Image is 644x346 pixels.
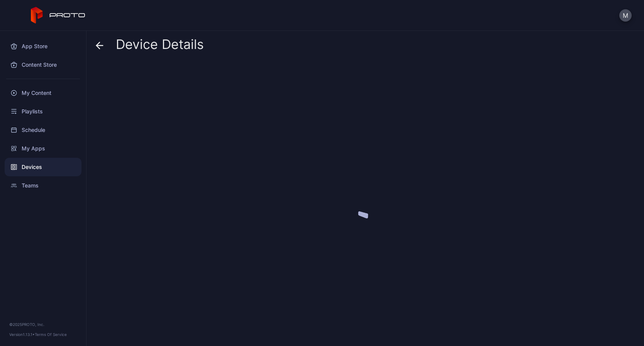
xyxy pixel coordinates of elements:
a: App Store [5,37,81,56]
span: Version 1.13.1 • [9,332,35,337]
div: © 2025 PROTO, Inc. [9,321,77,327]
a: My Content [5,84,81,102]
a: Devices [5,158,81,176]
a: Teams [5,176,81,195]
a: Playlists [5,102,81,121]
span: Device Details [116,37,204,52]
a: Schedule [5,121,81,139]
a: My Apps [5,139,81,158]
a: Terms Of Service [35,332,67,337]
button: M [619,9,632,22]
a: Content Store [5,56,81,74]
